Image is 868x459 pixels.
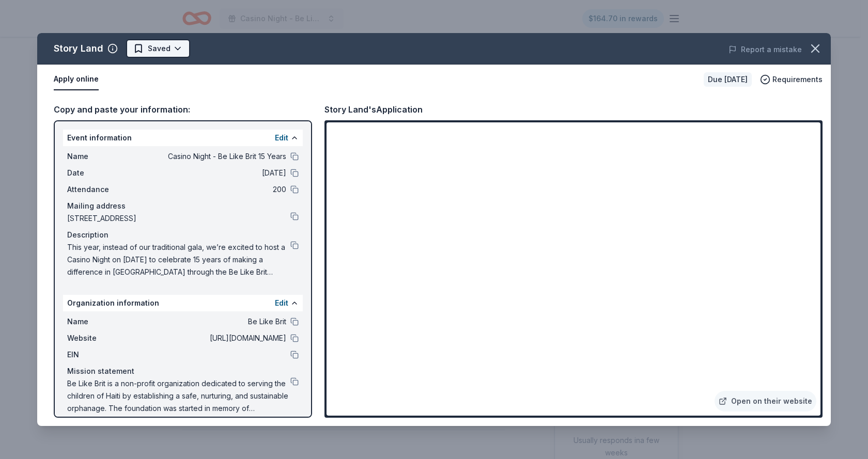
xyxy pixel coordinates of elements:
[715,391,816,411] a: Open on their website
[67,150,136,163] span: Name
[136,150,286,163] span: Casino Night - Be Like Brit 15 Years
[729,43,802,56] button: Report a mistake
[704,72,752,87] div: Due [DATE]
[126,39,190,58] button: Saved
[275,132,288,144] button: Edit
[54,40,103,57] div: Story Land
[67,229,299,241] div: Description
[67,349,136,361] span: EIN
[324,103,423,116] div: Story Land's Application
[67,200,299,212] div: Mailing address
[136,315,286,328] span: Be Like Brit
[67,167,136,179] span: Date
[148,42,171,55] span: Saved
[67,315,136,328] span: Name
[67,365,299,377] div: Mission statement
[136,167,286,179] span: [DATE]
[67,241,290,278] span: This year, instead of our traditional gala, we’re excited to host a Casino Night on [DATE] to cel...
[136,332,286,344] span: [URL][DOMAIN_NAME]
[67,377,290,415] span: Be Like Brit is a non-profit organization dedicated to serving the children of Haiti by establish...
[136,183,286,196] span: 200
[275,297,288,309] button: Edit
[772,73,823,86] span: Requirements
[67,212,290,225] span: [STREET_ADDRESS]
[760,73,823,86] button: Requirements
[63,130,303,146] div: Event information
[67,332,136,344] span: Website
[54,69,99,90] button: Apply online
[63,295,303,311] div: Organization information
[67,183,136,196] span: Attendance
[54,103,312,116] div: Copy and paste your information:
